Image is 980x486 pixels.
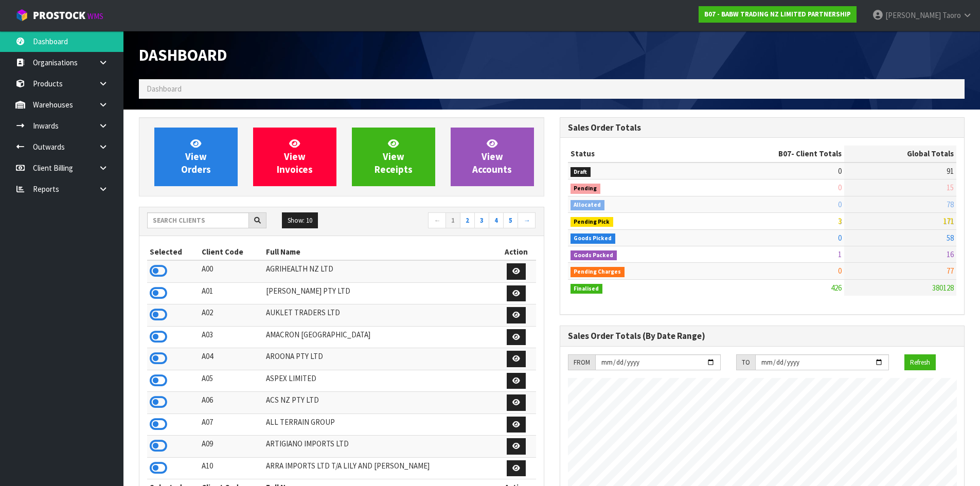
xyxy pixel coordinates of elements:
td: AUKLET TRADERS LTD [263,304,496,327]
span: 78 [947,200,954,209]
td: ARTIGIANO IMPORTS LTD [263,436,496,458]
img: cube-alt.png [15,9,28,22]
span: 380128 [932,283,954,293]
a: ViewInvoices [253,128,336,186]
span: B07 [778,149,791,158]
span: [PERSON_NAME] [885,10,941,20]
button: Refresh [904,354,936,371]
td: A09 [199,436,264,458]
th: - Client Totals [696,146,844,162]
span: 0 [838,200,842,209]
td: A06 [199,392,264,414]
span: View Accounts [472,137,512,176]
td: [PERSON_NAME] PTY LTD [263,282,496,304]
span: 77 [947,266,954,276]
a: ViewAccounts [451,128,534,186]
span: Taoro [942,10,961,20]
td: A02 [199,304,264,327]
h3: Sales Order Totals [568,123,957,133]
span: 1 [838,249,842,259]
span: View Receipts [375,137,413,176]
span: 58 [947,233,954,243]
span: Dashboard [147,84,182,94]
button: Show: 10 [282,212,318,229]
a: 3 [474,212,489,229]
span: 16 [947,249,954,259]
td: A07 [199,413,264,436]
th: Client Code [199,244,264,260]
a: 4 [489,212,504,229]
td: AGRIHEALTH NZ LTD [263,260,496,282]
td: ACS NZ PTY LTD [263,392,496,414]
span: 15 [947,183,954,192]
span: 0 [838,266,842,276]
td: A03 [199,326,264,348]
td: A01 [199,282,264,304]
td: ASPEX LIMITED [263,370,496,392]
th: Action [497,244,536,260]
td: A04 [199,348,264,370]
th: Full Name [263,244,496,260]
span: 3 [838,216,842,226]
input: Search clients [147,212,249,228]
a: ViewReceipts [352,128,435,186]
span: Draft [571,167,591,177]
div: TO [736,354,755,371]
a: 5 [503,212,518,229]
span: Dashboard [139,45,227,65]
a: → [518,212,536,229]
td: A00 [199,260,264,282]
span: Finalised [571,284,603,294]
span: 0 [838,233,842,243]
th: Global Totals [844,146,956,162]
td: AMACRON [GEOGRAPHIC_DATA] [263,326,496,348]
span: 0 [838,183,842,192]
td: ARRA IMPORTS LTD T/A LILY AND [PERSON_NAME] [263,457,496,479]
a: 1 [446,212,460,229]
span: Pending Pick [571,217,614,227]
td: AROONA PTY LTD [263,348,496,370]
span: 0 [838,166,842,176]
span: 171 [943,216,954,226]
td: ALL TERRAIN GROUP [263,413,496,436]
span: ProStock [33,9,85,22]
span: Pending [571,184,601,194]
span: View Invoices [277,137,313,176]
th: Status [568,146,697,162]
span: 426 [831,283,842,293]
a: 2 [460,212,475,229]
td: A10 [199,457,264,479]
a: ← [428,212,446,229]
strong: B07 - BABW TRADING NZ LIMITED PARTNERSHIP [704,10,851,19]
a: B07 - BABW TRADING NZ LIMITED PARTNERSHIP [699,6,857,23]
span: View Orders [181,137,211,176]
th: Selected [147,244,199,260]
nav: Page navigation [349,212,536,230]
span: Goods Packed [571,250,617,261]
span: 91 [947,166,954,176]
span: Goods Picked [571,233,616,244]
span: Allocated [571,200,605,210]
span: Pending Charges [571,267,625,277]
div: FROM [568,354,595,371]
h3: Sales Order Totals (By Date Range) [568,331,957,341]
a: ViewOrders [154,128,238,186]
small: WMS [87,11,103,21]
td: A05 [199,370,264,392]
